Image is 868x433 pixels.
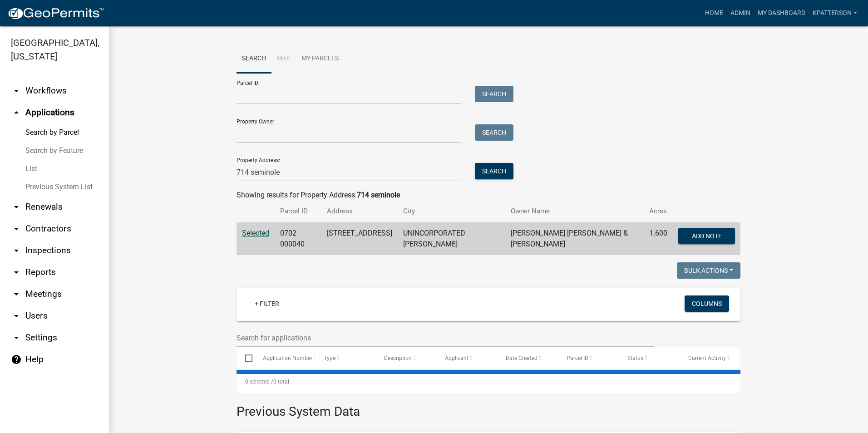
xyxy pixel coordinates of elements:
[754,5,809,22] a: My Dashboard
[727,5,754,22] a: Admin
[11,202,22,212] i: arrow_drop_down
[11,245,22,256] i: arrow_drop_down
[398,222,505,256] td: UNINCORPORATED [PERSON_NAME]
[445,355,469,361] span: Applicant
[275,222,321,256] td: 0702 000040
[11,310,22,321] i: arrow_drop_down
[678,228,735,244] button: Add Note
[237,329,654,347] input: Search for applications
[677,262,740,279] button: Bulk Actions
[384,355,412,361] span: Description
[11,267,22,278] i: arrow_drop_down
[375,347,436,369] datatable-header-cell: Description
[242,229,269,237] a: Selected
[315,347,375,369] datatable-header-cell: Type
[245,379,273,385] span: 0 selected /
[644,201,673,222] th: Acres
[701,5,727,22] a: Home
[11,107,22,118] i: arrow_drop_up
[11,332,22,343] i: arrow_drop_down
[237,190,740,201] div: Showing results for Property Address:
[321,201,398,222] th: Address
[237,44,271,74] a: Search
[627,355,643,361] span: Status
[324,355,335,361] span: Type
[11,223,22,234] i: arrow_drop_down
[644,222,673,256] td: 1.600
[475,163,513,179] button: Search
[11,354,22,365] i: help
[475,124,513,141] button: Search
[505,222,644,256] td: [PERSON_NAME] [PERSON_NAME] & [PERSON_NAME]
[321,222,398,256] td: [STREET_ADDRESS]
[237,347,254,369] datatable-header-cell: Select
[505,201,644,222] th: Owner Name
[398,201,505,222] th: City
[237,393,740,421] h3: Previous System Data
[685,295,729,312] button: Columns
[558,347,619,369] datatable-header-cell: Parcel ID
[688,355,726,361] span: Current Activity
[247,295,286,312] a: + Filter
[809,5,861,22] a: KPATTERSON
[619,347,680,369] datatable-header-cell: Status
[275,201,321,222] th: Parcel ID
[296,44,344,74] a: My Parcels
[680,347,740,369] datatable-header-cell: Current Activity
[11,289,22,300] i: arrow_drop_down
[263,355,312,361] span: Application Number
[436,347,497,369] datatable-header-cell: Applicant
[11,85,22,96] i: arrow_drop_down
[475,86,513,102] button: Search
[506,355,538,361] span: Date Created
[237,370,740,393] div: 0 total
[691,232,721,240] span: Add Note
[254,347,315,369] datatable-header-cell: Application Number
[497,347,558,369] datatable-header-cell: Date Created
[357,191,400,199] strong: 714 seminole
[567,355,588,361] span: Parcel ID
